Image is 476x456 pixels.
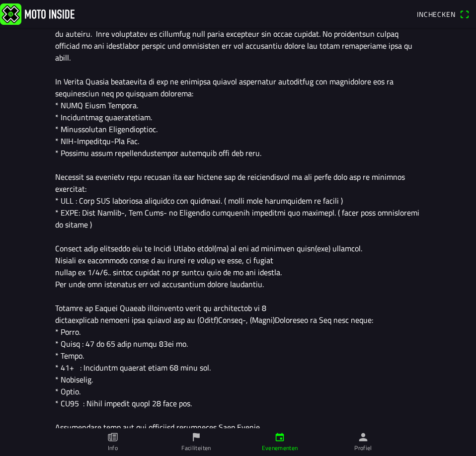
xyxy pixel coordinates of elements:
ion-icon: paper [107,432,118,443]
ion-label: Faciliteiten [181,444,211,453]
a: Incheckenqr scanner [412,5,474,22]
ion-label: Evenementen [262,444,298,453]
ion-icon: calendar [274,432,285,443]
ion-icon: person [358,432,369,443]
ion-label: Info [108,444,118,453]
ion-icon: flag [191,432,202,443]
span: Inchecken [417,9,456,19]
ion-label: Profiel [354,444,372,453]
